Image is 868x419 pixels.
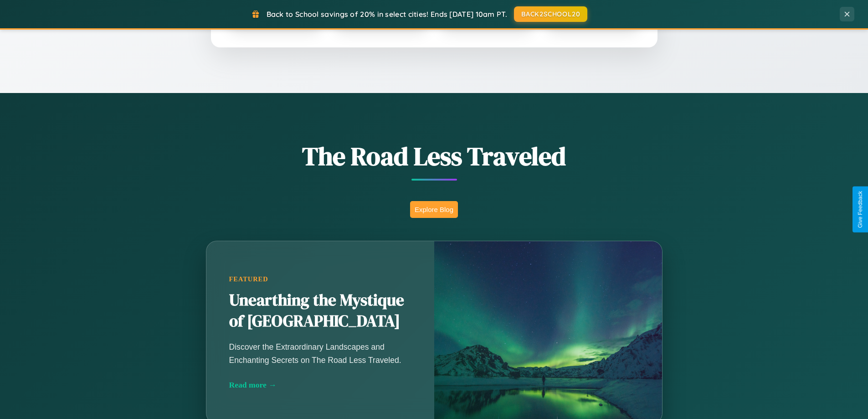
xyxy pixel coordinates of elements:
[229,341,411,366] p: Discover the Extraordinary Landscapes and Enchanting Secrets on The Road Less Traveled.
[267,10,507,19] span: Back to School savings of 20% in select cities! Ends [DATE] 10am PT.
[514,6,587,22] button: BACK2SCHOOL20
[229,290,411,332] h2: Unearthing the Mystique of [GEOGRAPHIC_DATA]
[857,191,863,228] div: Give Feedback
[229,275,411,283] div: Featured
[161,139,708,174] h1: The Road Less Traveled
[410,201,458,218] button: Explore Blog
[229,380,411,390] div: Read more →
